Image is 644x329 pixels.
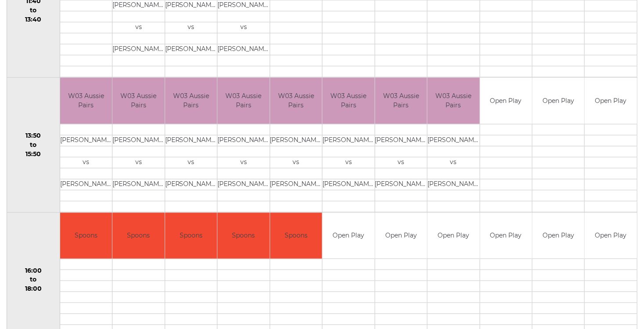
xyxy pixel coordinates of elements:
[375,213,427,259] td: Open Play
[585,78,637,124] td: Open Play
[112,135,164,146] td: [PERSON_NAME]
[427,213,479,259] td: Open Play
[217,157,269,168] td: vs
[217,135,269,146] td: [PERSON_NAME]
[7,78,60,213] td: 13:50 to 15:50
[165,157,217,168] td: vs
[165,179,217,190] td: [PERSON_NAME]
[112,213,164,259] td: Spoons
[375,135,427,146] td: [PERSON_NAME]
[480,213,532,259] td: Open Play
[480,78,532,124] td: Open Play
[322,179,374,190] td: [PERSON_NAME]
[585,213,637,259] td: Open Play
[60,135,112,146] td: [PERSON_NAME]
[427,135,479,146] td: [PERSON_NAME]
[427,78,479,124] td: W03 Aussie Pairs
[532,78,584,124] td: Open Play
[375,78,427,124] td: W03 Aussie Pairs
[165,22,217,33] td: vs
[112,157,164,168] td: vs
[112,0,164,11] td: [PERSON_NAME]
[112,179,164,190] td: [PERSON_NAME]
[322,78,374,124] td: W03 Aussie Pairs
[217,179,269,190] td: [PERSON_NAME]
[165,135,217,146] td: [PERSON_NAME]
[270,157,322,168] td: vs
[165,0,217,11] td: [PERSON_NAME]
[60,179,112,190] td: [PERSON_NAME]
[112,22,164,33] td: vs
[532,213,584,259] td: Open Play
[60,78,112,124] td: W03 Aussie Pairs
[112,44,164,55] td: [PERSON_NAME]
[217,44,269,55] td: [PERSON_NAME]
[322,135,374,146] td: [PERSON_NAME]
[217,213,269,259] td: Spoons
[375,157,427,168] td: vs
[217,78,269,124] td: W03 Aussie Pairs
[322,157,374,168] td: vs
[60,157,112,168] td: vs
[375,179,427,190] td: [PERSON_NAME]
[427,157,479,168] td: vs
[270,78,322,124] td: W03 Aussie Pairs
[165,213,217,259] td: Spoons
[270,135,322,146] td: [PERSON_NAME]
[427,179,479,190] td: [PERSON_NAME]
[60,213,112,259] td: Spoons
[322,213,374,259] td: Open Play
[270,179,322,190] td: [PERSON_NAME]
[217,0,269,11] td: [PERSON_NAME]
[270,213,322,259] td: Spoons
[165,78,217,124] td: W03 Aussie Pairs
[165,44,217,55] td: [PERSON_NAME]
[112,78,164,124] td: W03 Aussie Pairs
[217,22,269,33] td: vs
